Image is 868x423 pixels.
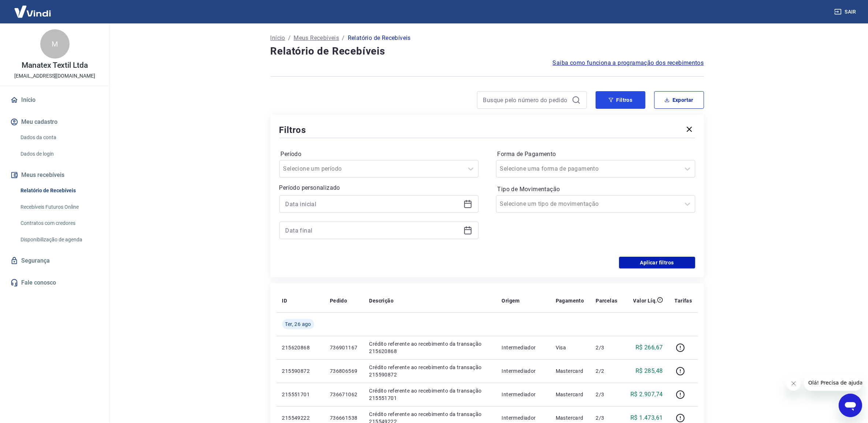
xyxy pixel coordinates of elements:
[502,297,519,304] p: Origem
[279,124,306,136] h5: Filtros
[282,391,318,398] p: 215551701
[839,394,862,417] iframe: Botão para abrir a janela de mensagens
[18,232,101,247] a: Disponibilização de agenda
[282,297,287,304] p: ID
[9,275,101,291] a: Fale conosco
[630,413,663,422] p: R$ 1.473,61
[786,376,801,391] iframe: Fechar mensagem
[18,183,101,198] a: Relatório de Recebíveis
[596,391,617,398] p: 2/3
[330,414,358,422] p: 736661538
[330,391,358,398] p: 736671062
[330,344,358,351] p: 736901167
[556,414,584,422] p: Mastercard
[556,344,584,351] p: Visa
[502,367,544,375] p: Intermediador
[498,150,694,159] label: Forma de Pagamento
[636,343,663,352] p: R$ 266,67
[18,130,101,145] a: Dados da conta
[285,320,311,328] span: Ter, 26 ago
[9,0,56,23] img: Vindi
[271,34,285,42] a: Início
[22,62,88,69] p: Manatex Textil Ltda
[556,367,584,375] p: Mastercard
[294,34,339,42] a: Meus Recebíveis
[556,391,584,398] p: Mastercard
[369,387,490,402] p: Crédito referente ao recebimento da transação 215551701
[502,414,544,422] p: Intermediador
[556,297,584,304] p: Pagamento
[596,414,617,422] p: 2/3
[282,367,318,375] p: 215590872
[9,253,101,269] a: Segurança
[596,344,617,351] p: 2/3
[633,297,657,304] p: Valor Líq.
[596,91,645,109] button: Filtros
[498,185,694,194] label: Tipo de Movimentação
[369,364,490,378] p: Crédito referente ao recebimento da transação 215590872
[833,5,859,19] button: Sair
[483,94,569,105] input: Busque pelo número do pedido
[804,375,862,391] iframe: Mensagem da empresa
[330,297,347,304] p: Pedido
[282,344,318,351] p: 215620868
[271,44,704,59] h4: Relatório de Recebíveis
[286,198,461,209] input: Data inicial
[9,114,101,130] button: Meu cadastro
[330,367,358,375] p: 736806569
[596,297,617,304] p: Parcelas
[348,34,411,42] p: Relatório de Recebíveis
[282,414,318,422] p: 215549222
[286,225,461,236] input: Data final
[596,367,617,375] p: 2/2
[369,340,490,355] p: Crédito referente ao recebimento da transação 215620868
[619,257,695,268] button: Aplicar filtros
[553,59,704,67] a: Saiba como funciona a programação dos recebimentos
[369,297,394,304] p: Descrição
[14,72,95,80] p: [EMAIL_ADDRESS][DOMAIN_NAME]
[18,200,101,215] a: Recebíveis Futuros Online
[636,367,663,375] p: R$ 285,48
[288,34,291,42] p: /
[502,391,544,398] p: Intermediador
[18,216,101,231] a: Contratos com credores
[630,390,663,399] p: R$ 2.907,74
[9,92,101,108] a: Início
[4,5,62,11] span: Olá! Precisa de ajuda?
[279,183,478,192] p: Período personalizado
[18,146,101,162] a: Dados de login
[281,150,477,159] label: Período
[654,91,704,109] button: Exportar
[675,297,692,304] p: Tarifas
[502,344,544,351] p: Intermediador
[40,29,70,59] div: M
[9,167,101,183] button: Meus recebíveis
[342,34,344,42] p: /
